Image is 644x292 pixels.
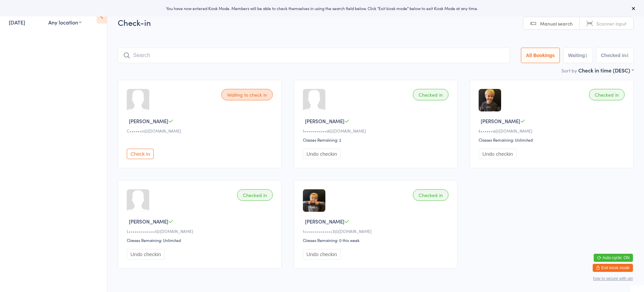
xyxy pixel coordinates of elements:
[594,254,633,262] button: Auto-cycle: ON
[303,137,451,143] div: Classes Remaining: 2
[11,5,633,11] div: You have now entered Kiosk Mode. Members will be able to check themselves in using the search fie...
[479,128,627,134] div: k••••••a@[DOMAIN_NAME]
[479,89,501,111] img: image1745473319.png
[593,264,633,272] button: Exit kiosk mode
[237,189,273,201] div: Checked in
[127,228,275,234] div: L•••••••••••••l@[DOMAIN_NAME]
[479,137,627,143] div: Classes Remaining: Unlimited
[303,149,341,159] button: Undo checkin
[521,48,560,63] button: All Bookings
[561,67,577,74] label: Sort by
[127,237,275,243] div: Classes Remaining: Unlimited
[129,117,168,125] span: [PERSON_NAME]
[540,20,573,27] span: Manual search
[303,128,451,134] div: t•••••••••••d@[DOMAIN_NAME]
[303,249,341,259] button: Undo checkin
[303,237,451,243] div: Classes Remaining: 0 this week
[413,189,448,201] div: Checked in
[481,117,520,125] span: [PERSON_NAME]
[626,53,629,58] div: 4
[413,89,448,100] div: Checked in
[127,149,154,159] button: Check in
[127,128,275,134] div: C••••••n@[DOMAIN_NAME]
[118,17,634,28] h2: Check-in
[585,53,588,58] div: 1
[596,20,627,27] span: Scanner input
[221,89,273,100] div: Waiting to check in
[563,48,593,63] button: Waiting1
[118,48,510,63] input: Search
[593,276,633,281] button: how to secure with pin
[479,149,517,159] button: Undo checkin
[48,18,82,26] div: Any location
[303,228,451,234] div: t••••••••••••••3@[DOMAIN_NAME]
[589,89,625,100] div: Checked in
[9,18,25,26] a: [DATE]
[303,189,325,212] img: image1743203415.png
[596,48,634,63] button: Checked in4
[578,66,634,74] div: Check in time (DESC)
[305,218,344,225] span: [PERSON_NAME]
[127,249,165,259] button: Undo checkin
[305,117,344,125] span: [PERSON_NAME]
[129,218,168,225] span: [PERSON_NAME]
